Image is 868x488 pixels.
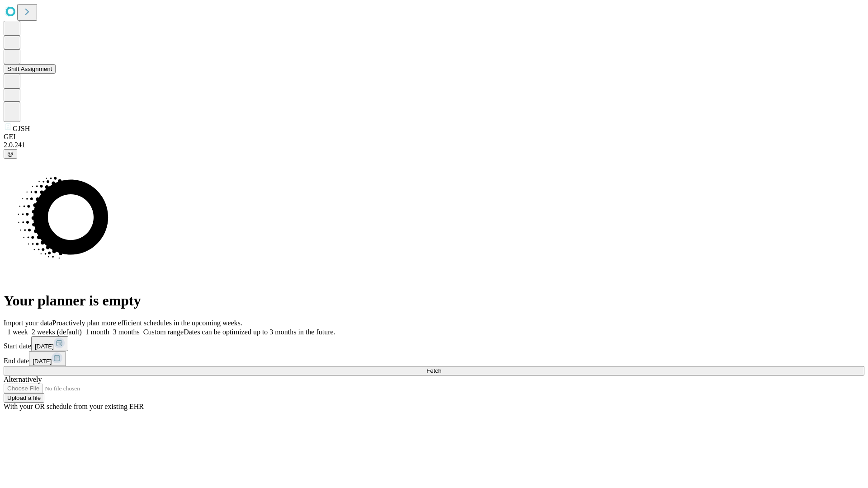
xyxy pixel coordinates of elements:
[13,125,30,132] span: GJSH
[7,150,14,157] span: @
[4,393,44,403] button: Upload a file
[4,403,144,410] span: With your OR schedule from your existing EHR
[4,351,864,366] div: End date
[52,319,242,327] span: Proactively plan more efficient schedules in the upcoming weeks.
[4,336,864,351] div: Start date
[143,328,184,336] span: Custom range
[4,366,864,375] button: Fetch
[4,319,52,327] span: Import your data
[4,292,864,309] h1: Your planner is empty
[184,328,335,336] span: Dates can be optimized up to 3 months in the future.
[29,351,66,366] button: [DATE]
[32,328,82,336] span: 2 weeks (default)
[113,328,140,336] span: 3 months
[426,367,441,374] span: Fetch
[33,358,52,365] span: [DATE]
[4,133,864,141] div: GEI
[31,336,68,351] button: [DATE]
[35,343,54,350] span: [DATE]
[85,328,109,336] span: 1 month
[4,149,17,159] button: @
[4,64,56,74] button: Shift Assignment
[4,141,864,149] div: 2.0.241
[4,375,42,383] span: Alternatively
[7,328,28,336] span: 1 week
